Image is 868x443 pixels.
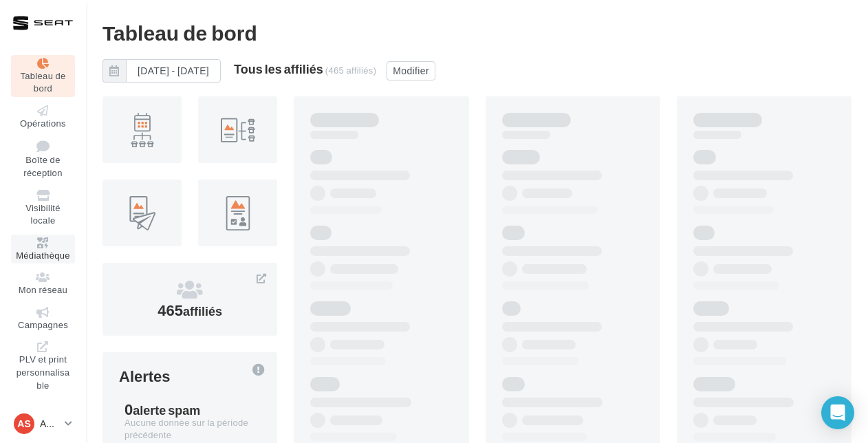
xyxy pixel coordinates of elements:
a: Campagnes [11,304,75,334]
div: Open Intercom Messenger [821,396,854,429]
span: PLV et print personnalisable [17,354,70,391]
div: Tableau de bord [102,22,851,43]
button: [DATE] - [DATE] [126,59,221,83]
div: Aucune donnée sur la période précédente [124,417,255,442]
div: Alertes [119,369,171,384]
a: Visibilité locale [11,187,75,229]
a: PLV et print personnalisable [11,338,75,393]
a: Médiathèque [11,235,75,264]
span: Opérations [20,118,66,129]
span: Boîte de réception [23,155,62,179]
span: Campagnes [18,319,68,330]
div: 0 [124,402,255,417]
span: Mon réseau [19,284,67,295]
button: [DATE] - [DATE] [102,59,221,83]
a: Opérations [11,102,75,132]
span: Tableau de bord [20,70,65,94]
a: Mon réseau [11,269,75,299]
a: AS Admin SEAT [11,411,75,437]
div: Tous les affiliés [234,63,323,75]
a: Tableau de bord [11,55,75,97]
div: alerte spam [133,404,200,416]
a: Boîte de réception [11,137,75,181]
span: Médiathèque [16,250,70,261]
span: 465 [158,301,222,319]
span: Visibilité locale [25,202,61,226]
span: affiliés [183,303,222,318]
div: (465 affiliés) [325,65,377,76]
span: AS [17,417,30,431]
p: Admin SEAT [40,417,59,431]
button: Modifier [387,61,435,80]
